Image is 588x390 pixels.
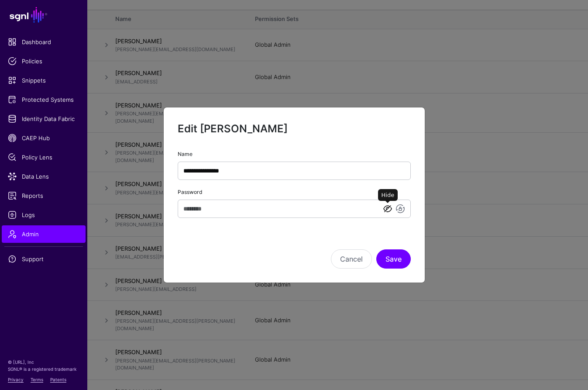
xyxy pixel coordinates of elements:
button: Save [376,249,411,269]
div: Hide [378,189,398,201]
button: Cancel [331,249,372,269]
label: Password [178,188,202,196]
h2: Edit [PERSON_NAME] [178,121,411,136]
label: Name [178,150,193,158]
